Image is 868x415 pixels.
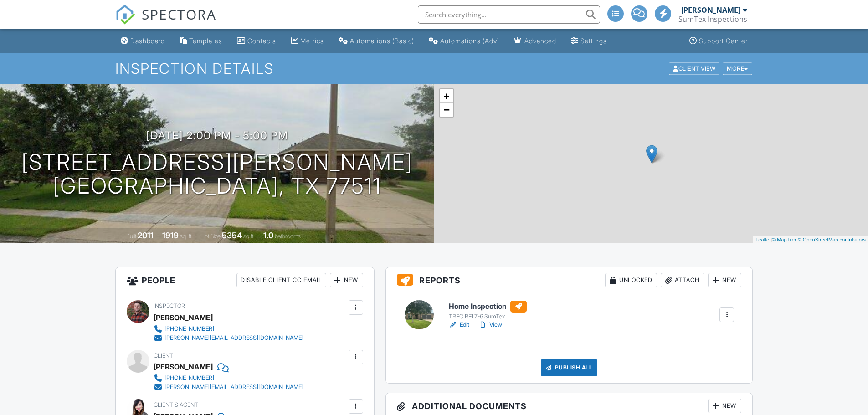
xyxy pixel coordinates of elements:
[176,33,226,50] a: Templates
[449,320,469,329] a: Edit
[708,273,741,287] div: New
[142,5,216,24] span: SPECTORA
[154,374,303,383] a: [PHONE_NUMBER]
[154,324,303,333] a: [PHONE_NUMBER]
[440,103,453,117] a: Zoom out
[115,61,753,77] h1: Inspection Details
[335,33,418,50] a: Automations (Basic)
[154,311,213,324] div: [PERSON_NAME]
[425,33,503,50] a: Automations (Advanced)
[287,33,328,50] a: Metrics
[130,37,165,45] div: Dashboard
[154,383,303,392] a: [PERSON_NAME][EMAIL_ADDRESS][DOMAIN_NAME]
[263,231,273,240] div: 1.0
[189,37,222,45] div: Templates
[146,129,288,142] h3: [DATE] 2:00 pm - 5:00 pm
[449,301,527,321] a: Home Inspection TREC REI 7-6 SumTex
[126,233,136,240] span: Built
[247,37,276,45] div: Contacts
[678,15,747,24] div: SumTex Inspections
[440,37,499,45] div: Automations (Adv)
[755,237,770,242] a: Leaflet
[418,5,600,24] input: Search everything...
[681,5,740,15] div: [PERSON_NAME]
[753,236,868,244] div: |
[222,231,242,240] div: 5354
[236,273,326,287] div: Disable Client CC Email
[138,231,154,240] div: 2011
[180,233,193,240] span: sq. ft.
[386,267,753,293] h3: Reports
[164,384,303,391] div: [PERSON_NAME][EMAIL_ADDRESS][DOMAIN_NAME]
[201,233,221,240] span: Lot Size
[21,150,413,199] h1: [STREET_ADDRESS][PERSON_NAME] [GEOGRAPHIC_DATA], TX 77511
[164,325,214,333] div: [PHONE_NUMBER]
[275,233,301,240] span: bathrooms
[699,37,748,45] div: Support Center
[723,62,752,75] div: More
[668,65,722,72] a: Client View
[116,267,374,293] h3: People
[164,374,214,382] div: [PHONE_NUMBER]
[449,313,527,320] div: TREC REI 7-6 SumTex
[154,352,173,359] span: Client
[580,37,607,45] div: Settings
[154,333,303,343] a: [PERSON_NAME][EMAIL_ADDRESS][DOMAIN_NAME]
[567,33,611,50] a: Settings
[440,89,453,103] a: Zoom in
[115,5,135,25] img: The Best Home Inspection Software - Spectora
[798,237,866,242] a: © OpenStreetMap contributors
[154,401,198,408] span: Client's Agent
[661,273,704,287] div: Attach
[154,360,213,374] div: [PERSON_NAME]
[233,33,280,50] a: Contacts
[154,302,185,309] span: Inspector
[708,399,741,413] div: New
[478,320,502,329] a: View
[510,33,560,50] a: Advanced
[772,237,796,242] a: © MapTiler
[449,301,527,313] h6: Home Inspection
[524,37,556,45] div: Advanced
[243,233,255,240] span: sq.ft.
[300,37,324,45] div: Metrics
[669,62,719,75] div: Client View
[330,273,363,287] div: New
[164,334,303,342] div: [PERSON_NAME][EMAIL_ADDRESS][DOMAIN_NAME]
[686,33,751,50] a: Support Center
[117,33,169,50] a: Dashboard
[350,37,414,45] div: Automations (Basic)
[605,273,657,287] div: Unlocked
[162,231,179,240] div: 1919
[115,12,216,31] a: SPECTORA
[541,359,598,376] div: Publish All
